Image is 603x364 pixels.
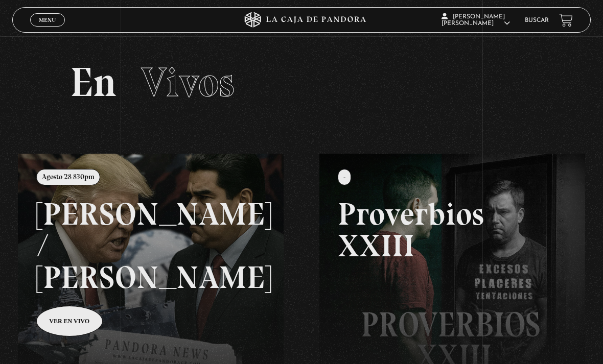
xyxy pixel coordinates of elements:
span: [PERSON_NAME] [PERSON_NAME] [442,14,510,27]
h2: En [70,62,533,103]
span: Menu [39,17,56,23]
span: Vivos [141,58,235,107]
a: Buscar [525,17,549,23]
a: View your shopping cart [559,13,573,27]
span: Cerrar [36,26,60,33]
